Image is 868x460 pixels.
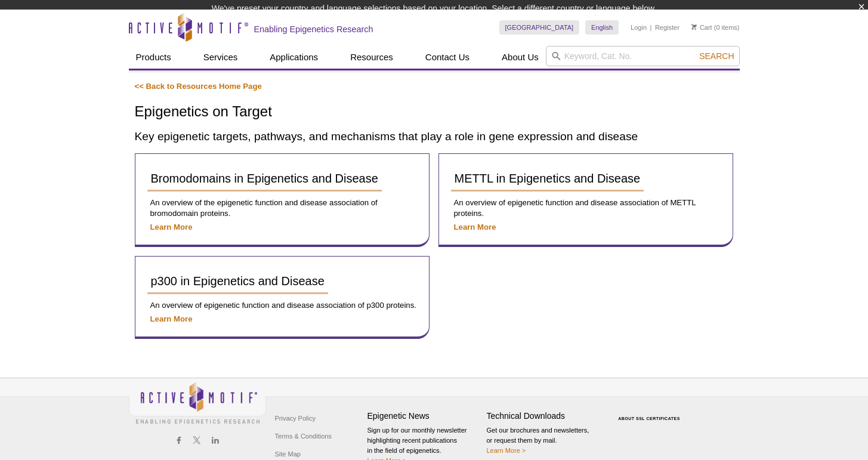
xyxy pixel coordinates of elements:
h1: Epigenetics on Target [135,104,734,121]
h2: Enabling Epigenetics Research [254,24,373,35]
h2: Key epigenetic targets, pathways, and mechanisms that play a role in gene expression and disease [135,128,734,144]
button: Search [696,51,737,61]
a: Terms & Conditions [272,427,335,445]
a: Bromodomains in Epigenetics and Disease [147,166,382,192]
a: Login [631,23,647,32]
a: Cart [691,23,712,32]
table: Click to Verify - This site chose Symantec SSL for secure e-commerce and confidential communicati... [606,399,696,425]
input: Keyword, Cat. No. [546,46,740,66]
a: Services [196,46,245,69]
span: Search [699,51,734,61]
a: METTL in Epigenetics and Disease [451,166,644,192]
a: Learn More [454,223,496,231]
h4: Technical Downloads [487,411,600,421]
a: About Us [495,46,546,69]
img: Change Here [463,9,495,37]
span: Bromodomains in Epigenetics and Disease [151,172,378,185]
a: Products [129,46,178,69]
a: Applications [262,46,325,69]
img: Active Motif, [129,378,266,427]
h4: Epigenetic News [367,411,481,421]
a: ABOUT SSL CERTIFICATES [618,416,680,421]
a: English [585,20,619,35]
a: Learn More > [487,447,526,454]
li: (0 items) [691,20,740,35]
p: Get our brochures and newsletters, or request them by mail. [487,425,600,456]
a: Register [655,23,679,32]
p: An overview of epigenetic function and disease association of METTL proteins. [451,197,721,219]
p: An overview of epigenetic function and disease association of p300 proteins. [147,300,417,311]
a: p300 in Epigenetics and Disease [147,268,328,294]
span: METTL in Epigenetics and Disease [455,172,641,185]
a: Learn More [150,314,193,323]
a: << Back to Resources Home Page [135,82,262,91]
p: An overview of the epigenetic function and disease association of bromodomain proteins. [147,197,417,219]
span: p300 in Epigenetics and Disease [151,274,325,288]
a: Privacy Policy [272,409,319,427]
li: | [650,20,652,35]
a: [GEOGRAPHIC_DATA] [499,20,580,35]
a: Contact Us [418,46,477,69]
a: Resources [343,46,400,69]
a: Learn More [150,223,193,231]
img: Your Cart [691,24,697,30]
